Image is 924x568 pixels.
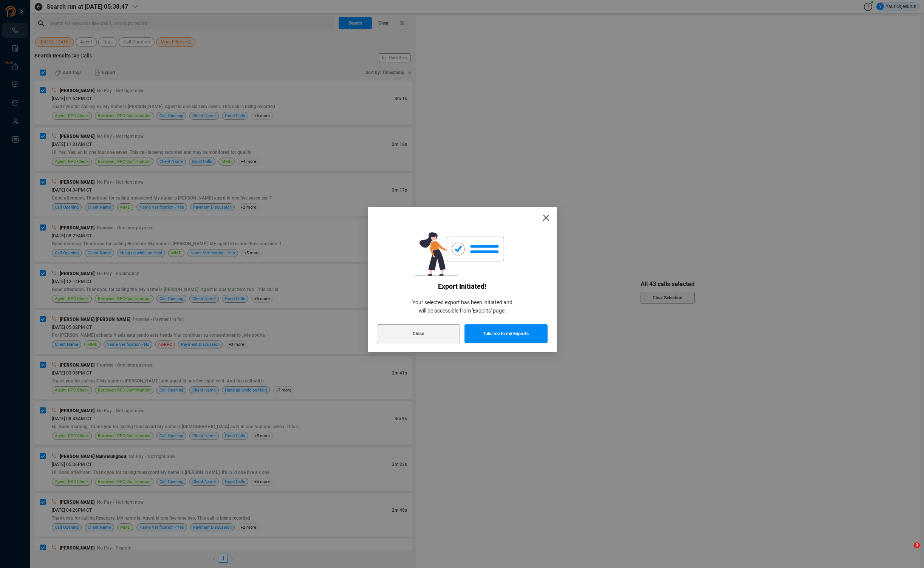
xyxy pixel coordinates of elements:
span: Close [413,324,424,343]
span: Take me to my Exports [483,324,529,343]
span: will be accessible from 'Exports' page. [377,306,548,315]
button: Close [377,324,460,343]
span: Your selected export has been initiated and [377,298,548,306]
button: Close [536,207,557,228]
iframe: Intercom live chat [898,542,916,560]
span: Export initiated! [377,282,548,291]
button: Take me to my Exports [464,324,548,343]
span: 3 [914,542,920,548]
